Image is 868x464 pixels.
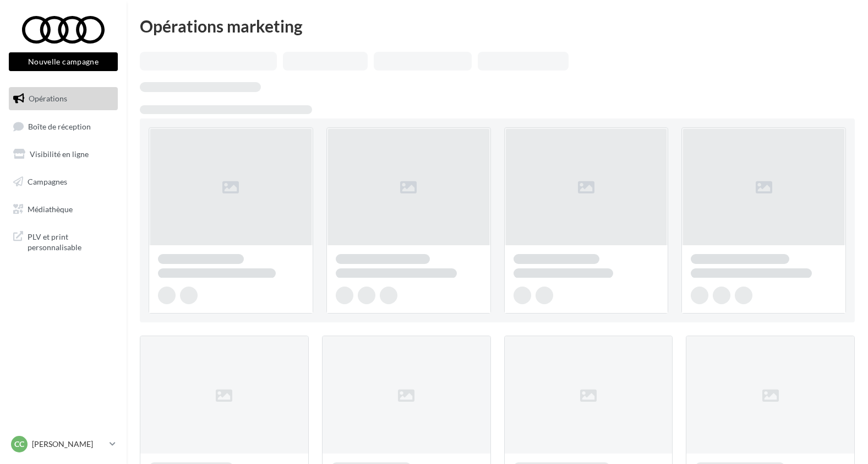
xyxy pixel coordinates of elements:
button: Nouvelle campagne [9,52,118,71]
a: Médiathèque [7,198,120,221]
span: Opérations [29,94,67,103]
p: [PERSON_NAME] [32,439,105,450]
a: Boîte de réception [7,115,120,138]
a: Visibilité en ligne [7,143,120,166]
div: Opérations marketing [140,18,855,34]
span: Boîte de réception [28,121,91,131]
a: Opérations [7,87,120,110]
span: Cc [14,439,24,450]
span: Campagnes [28,177,67,186]
a: PLV et print personnalisable [7,225,120,257]
a: Cc [PERSON_NAME] [9,434,118,455]
a: Campagnes [7,170,120,193]
span: PLV et print personnalisable [28,229,113,253]
span: Visibilité en ligne [30,149,89,159]
span: Médiathèque [28,204,73,213]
